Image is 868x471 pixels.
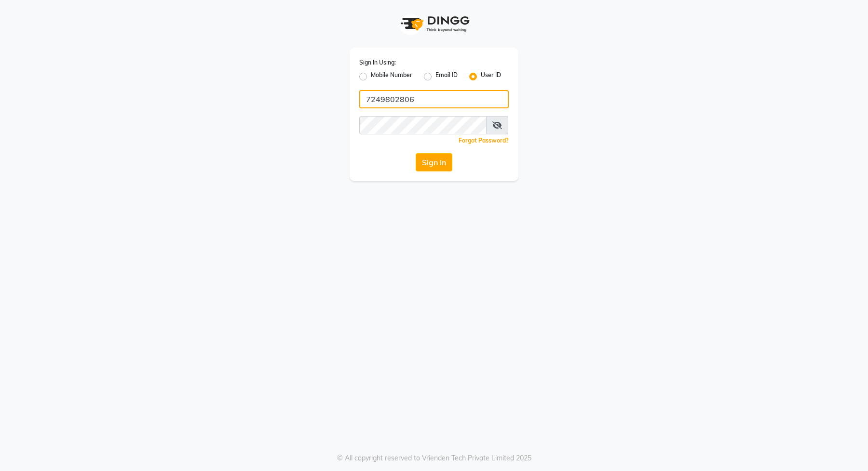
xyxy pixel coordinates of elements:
input: Username [359,116,487,134]
label: Mobile Number [371,71,412,82]
a: Forgot Password? [459,137,509,144]
button: Sign In [416,153,452,171]
label: Sign In Using: [359,58,396,67]
label: Email ID [435,71,458,82]
input: Username [359,90,509,108]
label: User ID [481,71,501,82]
img: logo1.svg [395,10,473,38]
